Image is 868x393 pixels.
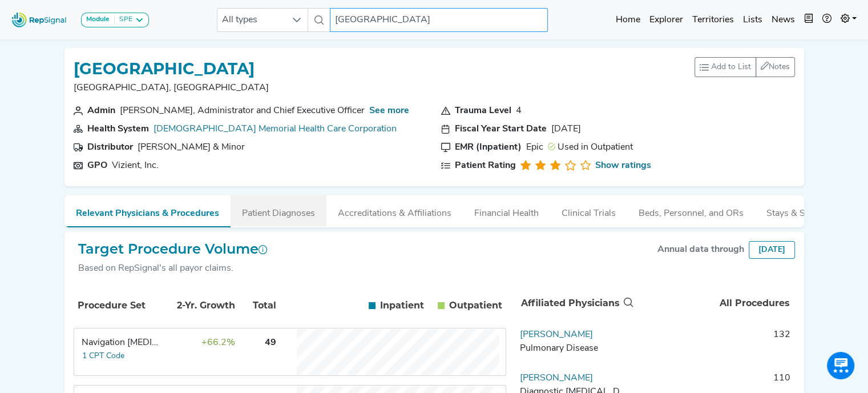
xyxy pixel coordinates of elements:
div: [DATE] [551,122,581,136]
div: Vizient, Inc. [112,159,159,173]
a: Home [611,9,645,31]
a: News [767,9,800,31]
button: Add to List [695,57,756,77]
div: Baptist Memorial Health Care Corporation [154,122,397,136]
a: [PERSON_NAME] [520,374,593,383]
div: Samuel Lynd, Administrator and Chief Executive Officer [120,104,365,118]
th: Procedure Set [76,286,162,325]
div: [PERSON_NAME], Administrator and Chief Executive Officer [120,104,365,118]
span: All types [217,9,286,31]
a: [DEMOGRAPHIC_DATA] Memorial Health Care Corporation [154,125,397,134]
div: GPO [87,159,107,173]
th: Total [238,286,278,325]
button: Stays & Services [755,195,845,226]
a: See more [369,106,409,115]
th: All Procedures [636,284,794,322]
strong: Module [86,16,110,23]
a: Lists [738,9,767,31]
div: Navigation Bronchoscopy [82,336,160,350]
th: Affiliated Physicians [516,284,636,322]
p: [GEOGRAPHIC_DATA], [GEOGRAPHIC_DATA] [74,81,269,95]
button: Beds, Personnel, and ORs [627,195,755,226]
th: 2-Yr. Growth [163,286,237,325]
div: Used in Outpatient [548,141,633,154]
div: Owens & Minor [138,141,245,154]
span: Outpatient [449,299,502,312]
span: Notes [769,63,790,71]
div: [DATE] [749,241,795,259]
button: Patient Diagnoses [231,195,326,226]
div: Fiscal Year Start Date [455,122,547,136]
a: Territories [688,9,738,31]
button: Relevant Physicians & Procedures [64,195,231,227]
a: Show ratings [595,159,651,173]
div: Patient Rating [455,159,516,173]
span: +66.2% [201,338,235,347]
a: [PERSON_NAME] [520,330,593,339]
td: 132 [635,328,795,362]
div: Admin [87,104,115,118]
div: toolbar [695,57,795,77]
div: Epic [526,141,543,154]
button: Intel Book [800,9,818,31]
div: Health System [87,122,149,136]
div: Distributor [87,141,133,154]
button: Financial Health [463,195,550,226]
span: Add to List [711,61,751,73]
h1: [GEOGRAPHIC_DATA] [74,59,269,79]
span: Inpatient [380,299,424,312]
button: Clinical Trials [550,195,627,226]
div: Trauma Level [455,104,511,118]
div: 4 [516,104,522,118]
button: ModuleSPE [81,13,149,27]
div: SPE [115,15,132,25]
h2: Target Procedure Volume [78,241,268,258]
div: Pulmonary Disease [520,342,631,355]
a: Explorer [645,9,688,31]
button: Accreditations & Affiliations [326,195,463,226]
div: Based on RepSignal's all payor claims. [78,262,268,275]
input: Search a physician or facility [330,8,548,32]
button: Notes [756,57,795,77]
button: 1 CPT Code [82,350,125,363]
div: Annual data through [657,243,744,256]
span: 49 [265,338,276,347]
div: EMR (Inpatient) [455,141,522,154]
